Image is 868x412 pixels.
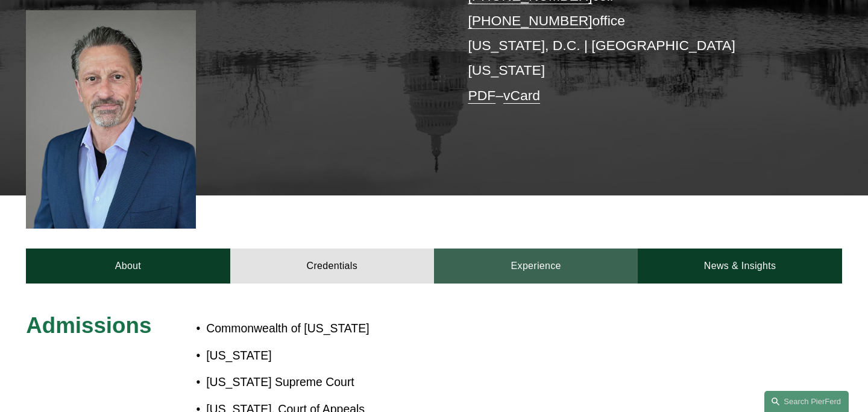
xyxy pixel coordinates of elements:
[206,372,502,393] p: [US_STATE] Supreme Court
[764,391,849,412] a: Search this site
[468,13,592,28] a: [PHONE_NUMBER]
[206,345,502,366] p: [US_STATE]
[230,249,434,284] a: Credentials
[503,87,540,103] a: vCard
[26,313,151,338] span: Admissions
[468,87,495,103] a: PDF
[206,318,502,339] p: Commonwealth of [US_STATE]
[434,249,638,284] a: Experience
[26,249,230,284] a: About
[638,249,841,284] a: News & Insights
